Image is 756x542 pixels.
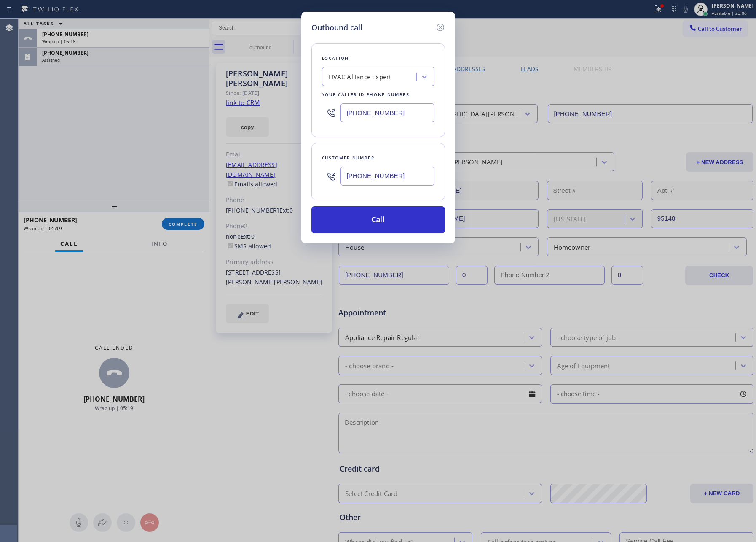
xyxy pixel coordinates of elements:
input: (123) 456-7890 [340,103,434,122]
div: Your caller id phone number [322,90,434,99]
h5: Outbound call [311,22,362,33]
div: Customer number [322,154,434,162]
div: HVAC Alliance Expert [329,72,391,82]
button: Call [311,206,445,233]
div: Location [322,54,434,63]
input: (123) 456-7890 [340,167,434,186]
